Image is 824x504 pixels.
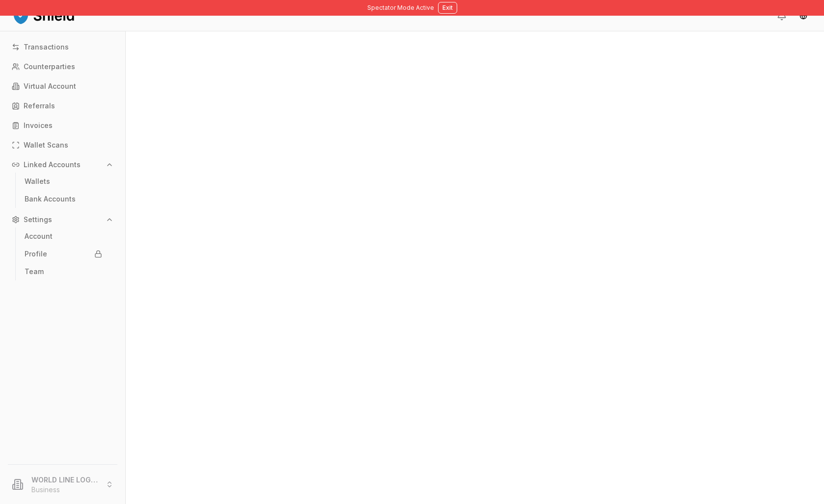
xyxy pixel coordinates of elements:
[24,102,55,109] p: Referrals
[21,191,106,207] a: Bank Accounts
[438,2,457,14] button: Exit
[21,174,106,189] a: Wallets
[25,196,76,202] p: Bank Accounts
[24,44,69,50] p: Transactions
[8,98,117,114] a: Referrals
[21,246,106,262] a: Profile
[24,122,53,129] p: Invoices
[21,228,106,244] a: Account
[25,268,44,275] p: Team
[8,59,117,75] a: Counterparties
[8,78,117,94] a: Virtual Account
[25,178,50,185] p: Wallets
[8,118,117,133] a: Invoices
[8,212,117,227] button: Settings
[24,63,75,70] p: Counterparties
[25,251,47,257] p: Profile
[24,142,68,149] p: Wallet Scans
[24,83,76,90] p: Virtual Account
[8,137,117,153] a: Wallet Scans
[24,161,81,168] p: Linked Accounts
[367,4,434,12] span: Spectator Mode Active
[8,157,117,173] button: Linked Accounts
[8,39,117,55] a: Transactions
[21,264,106,279] a: Team
[25,233,53,240] p: Account
[24,216,52,223] p: Settings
